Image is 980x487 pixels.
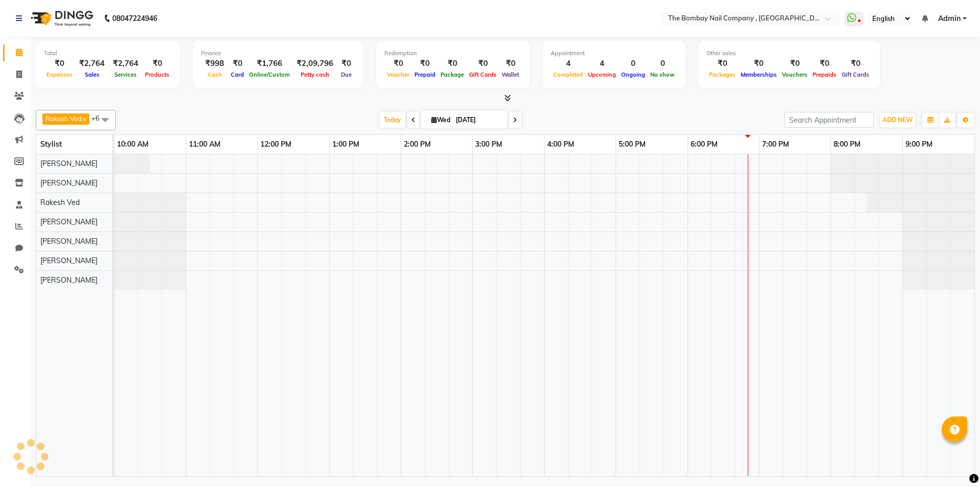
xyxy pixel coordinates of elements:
[499,71,522,78] span: Wallet
[551,49,677,58] div: Appointment
[473,137,505,152] a: 3:00 PM
[648,71,677,78] span: No show
[380,112,405,128] span: Today
[40,237,97,246] span: [PERSON_NAME]
[779,71,810,78] span: Vouchers
[429,116,453,124] span: Wed
[247,71,292,78] span: Online/Custom
[228,71,247,78] span: Card
[44,58,75,69] div: ₹0
[384,49,522,58] div: Redemption
[706,49,872,58] div: Other sales
[228,58,247,69] div: ₹0
[938,13,961,24] span: Admin
[810,58,839,69] div: ₹0
[585,71,619,78] span: Upcoming
[384,58,412,69] div: ₹0
[247,58,292,69] div: ₹1,766
[738,71,779,78] span: Memberships
[384,71,412,78] span: Voucher
[453,112,504,128] input: 2025-09-03
[545,137,577,152] a: 4:00 PM
[706,71,738,78] span: Packages
[880,113,915,127] button: ADD NEW
[779,58,810,69] div: ₹0
[883,116,913,124] span: ADD NEW
[831,137,863,152] a: 8:00 PM
[82,71,102,78] span: Sales
[619,58,648,69] div: 0
[45,114,82,123] span: Rakesh Ved
[619,71,648,78] span: Ongoing
[616,137,648,152] a: 5:00 PM
[44,71,75,78] span: Expenses
[40,217,97,226] span: [PERSON_NAME]
[585,58,619,69] div: 4
[142,71,172,78] span: Products
[338,71,354,78] span: Due
[467,71,499,78] span: Gift Cards
[839,71,872,78] span: Gift Cards
[738,58,779,69] div: ₹0
[205,71,225,78] span: Cash
[438,71,467,78] span: Package
[467,58,499,69] div: ₹0
[40,140,62,149] span: Stylist
[40,256,97,265] span: [PERSON_NAME]
[91,114,107,122] span: +6
[337,58,355,69] div: ₹0
[839,58,872,69] div: ₹0
[412,71,438,78] span: Prepaid
[292,58,337,69] div: ₹2,09,796
[688,137,720,152] a: 6:00 PM
[499,58,522,69] div: ₹0
[109,58,142,69] div: ₹2,764
[401,137,433,152] a: 2:00 PM
[40,275,97,285] span: [PERSON_NAME]
[298,71,332,78] span: Petty cash
[706,58,738,69] div: ₹0
[142,58,172,69] div: ₹0
[759,137,792,152] a: 7:00 PM
[75,58,109,69] div: ₹2,764
[40,178,97,188] span: [PERSON_NAME]
[330,137,362,152] a: 1:00 PM
[44,49,172,58] div: Total
[810,71,839,78] span: Prepaids
[551,58,585,69] div: 4
[26,4,96,33] img: logo
[438,58,467,69] div: ₹0
[114,137,151,152] a: 10:00 AM
[112,4,157,33] b: 08047224946
[186,137,223,152] a: 11:00 AM
[82,114,86,123] a: x
[258,137,294,152] a: 12:00 PM
[648,58,677,69] div: 0
[785,112,874,128] input: Search Appointment
[201,49,355,58] div: Finance
[551,71,585,78] span: Completed
[903,137,935,152] a: 9:00 PM
[40,198,80,207] span: Rakesh Ved
[412,58,438,69] div: ₹0
[112,71,139,78] span: Services
[201,58,228,69] div: ₹998
[40,159,97,168] span: [PERSON_NAME]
